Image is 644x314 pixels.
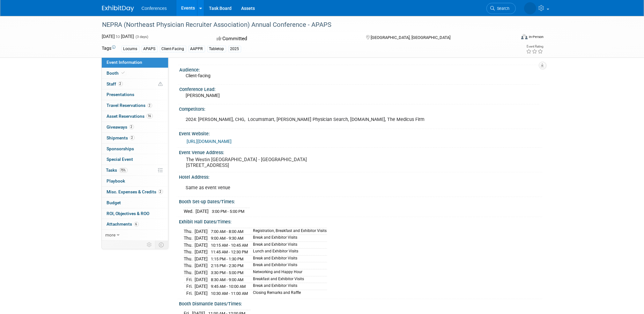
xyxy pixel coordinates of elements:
[102,79,168,89] a: Staff2
[107,221,139,227] span: Attachments
[181,113,471,126] div: 2024: [PERSON_NAME], CHG, Locumsmart, [PERSON_NAME] Physician Search, [DOMAIN_NAME], The Medicus ...
[181,182,471,194] div: Same as event venue
[107,157,133,162] span: Special Event
[186,73,211,78] span: Client-facing
[211,250,248,254] span: 11:45 AM - 12:30 PM
[215,33,356,44] div: Committed
[107,81,123,86] span: Staff
[521,34,528,39] img: Format-Inperson.png
[102,68,168,78] a: Booth
[107,200,121,205] span: Budget
[212,209,245,214] span: 3:00 PM - 5:00 PM
[122,71,125,75] i: Booth reservation complete
[186,93,220,98] span: [PERSON_NAME]
[195,276,208,283] td: [DATE]
[107,60,143,65] span: Event Information
[526,45,543,48] div: Event Rating
[249,242,327,249] td: Break and Exhibitor Visits
[102,133,168,143] a: Shipments2
[100,19,506,31] div: NEPRA (Northeast Physician Recruiter Association) Annual Conference - APAPS
[211,257,244,261] span: 1:15 PM - 1:30 PM
[107,178,125,183] span: Playbook
[207,46,226,52] div: Tabletop
[195,242,208,249] td: [DATE]
[184,242,195,249] td: Thu.
[106,232,116,237] span: more
[102,176,168,186] a: Playbook
[102,100,168,111] a: Travel Reservations2
[102,198,168,208] a: Budget
[189,46,205,52] div: AAPPR
[107,135,135,140] span: Shipments
[211,263,244,268] span: 2:15 PM - 2:30 PM
[211,277,244,282] span: 8:30 AM - 9:00 AM
[107,189,163,194] span: Misc. Expenses & Credits
[102,165,168,176] a: Tasks75%
[115,34,121,39] span: to
[184,269,195,276] td: Thu.
[184,290,195,296] td: Fri.
[122,46,139,52] div: Locums
[180,65,539,73] div: Audience:
[147,103,152,108] span: 2
[102,45,116,52] td: Tags
[195,262,208,269] td: [DATE]
[184,249,195,256] td: Thu.
[211,229,244,234] span: 7:00 AM - 8:00 AM
[179,299,542,307] div: Booth Dismantle Dates/Times:
[195,269,208,276] td: [DATE]
[119,168,128,173] span: 75%
[179,197,542,205] div: Booth Set-up Dates/Times:
[160,46,186,52] div: Client-Facing
[155,241,168,249] td: Toggle Event Tabs
[195,255,208,262] td: [DATE]
[184,228,195,235] td: Thu.
[195,283,208,290] td: [DATE]
[529,34,544,39] div: In-Person
[249,269,327,276] td: Networking and Happy Hour
[118,81,123,86] span: 2
[486,3,516,14] a: Search
[249,276,327,283] td: Breakfast and Exhibitor Visits
[195,235,208,242] td: [DATE]
[187,139,232,144] a: [URL][DOMAIN_NAME]
[107,71,126,76] span: Booth
[102,187,168,197] a: Misc. Expenses & Credits2
[184,283,195,290] td: Fri.
[211,284,246,289] span: 9:45 AM - 10:00 AM
[102,89,168,100] a: Presentations
[371,35,450,40] span: [GEOGRAPHIC_DATA], [GEOGRAPHIC_DATA]
[146,114,153,118] span: 16
[179,148,542,156] div: Event Venue Address:
[102,34,134,39] span: [DATE] [DATE]
[184,235,195,242] td: Thu.
[142,46,158,52] div: APAPS
[249,249,327,256] td: Lunch and Exhibitor Visits
[130,135,135,140] span: 2
[186,157,323,168] pre: The Westin [GEOGRAPHIC_DATA] - [GEOGRAPHIC_DATA] [STREET_ADDRESS]
[102,230,168,240] a: more
[196,208,209,214] td: [DATE]
[184,262,195,269] td: Thu.
[107,114,153,119] span: Asset Reservations
[179,217,542,225] div: Exhibit Hall Dates/Times:
[184,255,195,262] td: Thu.
[142,6,167,11] span: Conferences
[107,211,150,216] span: ROI, Objectives & ROO
[228,46,241,52] div: 2025
[102,219,168,229] a: Attachments6
[102,111,168,122] a: Asset Reservations16
[184,208,196,214] td: Wed.
[107,103,152,108] span: Travel Reservations
[159,81,163,87] span: Potential Scheduling Conflict -- at least one attendee is tagged in another overlapping event.
[211,270,244,275] span: 3:30 PM - 5:00 PM
[249,235,327,242] td: Break and Exhibitor Visits
[184,276,195,283] td: Fri.
[186,54,202,59] span: Locums
[249,255,327,262] td: Break and Exhibitor Visits
[179,172,542,180] div: Hotel Address:
[180,85,539,93] div: Conference Lead:
[134,222,139,227] span: 6
[179,129,542,137] div: Event Website:
[102,57,168,68] a: Event Information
